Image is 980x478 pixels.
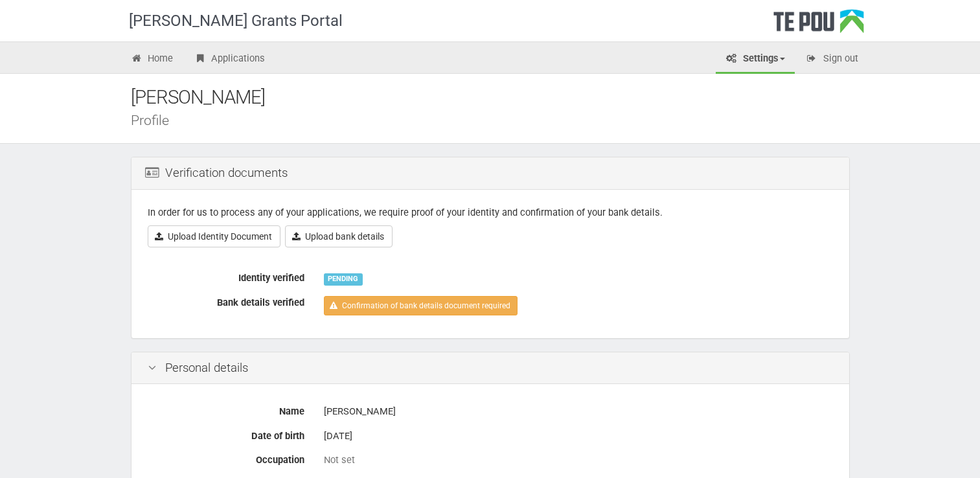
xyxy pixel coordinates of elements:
label: Bank details verified [138,291,314,310]
div: [DATE] [324,425,833,448]
label: Occupation [138,449,314,467]
div: Profile [131,113,869,127]
div: Personal details [131,352,849,385]
p: In order for us to process any of your applications, we require proof of your identity and confir... [148,206,833,220]
a: Sign out [796,45,868,74]
a: Confirmation of bank details document required [324,296,518,315]
div: Not set [324,453,833,467]
label: Name [138,400,314,418]
div: [PERSON_NAME] [324,400,833,423]
label: Date of birth [138,425,314,443]
div: PENDING [324,273,363,285]
a: Upload bank details [285,225,393,247]
div: [PERSON_NAME] [131,84,869,111]
a: Settings [716,45,795,74]
div: Verification documents [131,157,849,190]
div: Te Pou Logo [773,9,864,41]
label: Identity verified [138,267,314,285]
a: Upload Identity Document [148,225,280,247]
a: Applications [184,45,275,74]
a: Home [121,45,183,74]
